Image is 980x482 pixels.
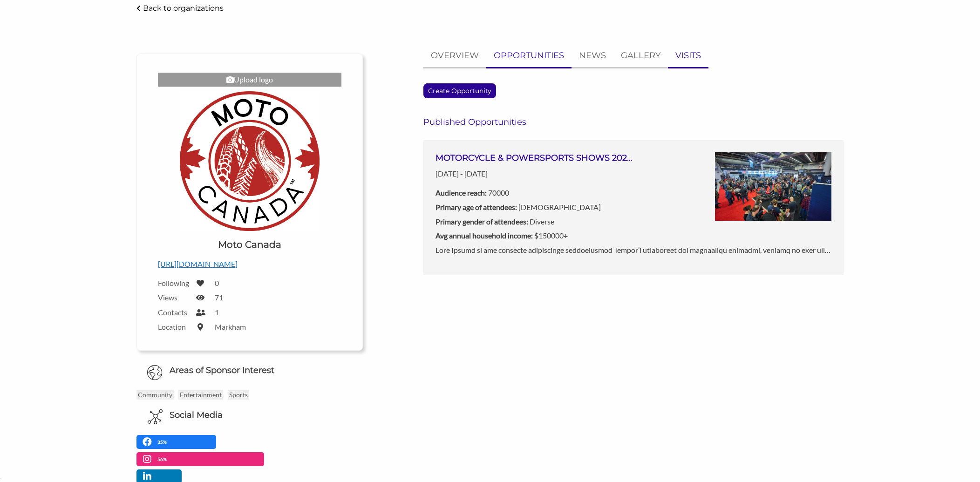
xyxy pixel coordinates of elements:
[218,238,281,251] h1: Moto Canada
[675,49,701,62] p: VISITS
[180,91,320,231] img: Moto Canada Logo
[494,49,564,62] p: OPPORTUNITIES
[170,409,223,421] h6: Social Media
[715,152,831,221] img: rhz29ykaer2mldfgaopm.jpg
[158,73,341,87] div: Upload logo
[129,365,370,376] h6: Areas of Sponsor Interest
[436,230,633,242] p: $150000+
[215,322,246,331] label: Markham
[228,390,249,400] p: Sports
[423,140,844,276] a: MOTORCYCLE & POWERSPORTS SHOWS 2026 ([GEOGRAPHIC_DATA], [GEOGRAPHIC_DATA], [GEOGRAPHIC_DATA], [GE...
[423,117,844,127] h6: Published Opportunities
[143,4,224,13] p: Back to organizations
[158,278,191,287] label: Following
[436,244,831,256] p: Lore Ipsumd si ame consecte adipiscinge seddoeiusmod Tempor’i utlaboreet dol magnaaliqu enimadmi,...
[215,293,223,302] label: 71
[436,203,517,211] b: Primary age of attendees:
[436,231,533,240] b: Avg annual household income:
[431,49,479,62] p: OVERVIEW
[158,258,341,270] p: [URL][DOMAIN_NAME]
[436,216,633,228] p: Diverse
[424,84,496,98] p: Create Opportunity
[215,308,219,317] label: 1
[436,188,487,197] b: Audience reach:
[178,390,223,400] p: Entertainment
[621,49,660,62] p: GALLERY
[148,409,163,424] img: Social Media Icon
[436,217,528,226] b: Primary gender of attendees:
[147,365,163,380] img: Globe Icon
[136,390,174,400] p: Community
[436,152,633,164] h3: MOTORCYCLE & POWERSPORTS SHOWS 2026 ([GEOGRAPHIC_DATA], [GEOGRAPHIC_DATA], [GEOGRAPHIC_DATA], [GE...
[436,168,633,180] p: [DATE] - [DATE]
[215,278,219,287] label: 0
[436,187,633,199] p: 70000
[158,293,191,302] label: Views
[158,322,191,331] label: Location
[158,308,191,317] label: Contacts
[579,49,606,62] p: NEWS
[157,438,169,447] p: 35%
[157,455,169,464] p: 56%
[436,201,633,213] p: [DEMOGRAPHIC_DATA]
